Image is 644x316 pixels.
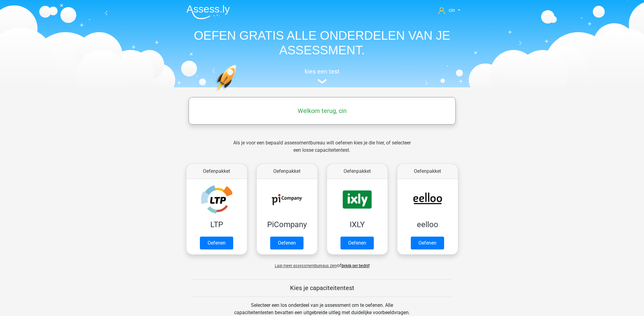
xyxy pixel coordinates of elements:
[449,7,455,13] span: cin
[182,257,463,269] div: of
[270,237,304,249] a: Oefenen
[192,107,453,114] h5: Welkom terug, cin
[228,139,416,161] div: Als je voor een bepaald assessmentbureau wilt oefenen kies je die hier, of selecteer een losse ca...
[215,65,260,120] img: oefenen
[200,237,233,249] a: Oefenen
[436,7,462,14] a: cin
[411,237,444,249] a: Oefenen
[186,5,230,19] img: Assessly
[275,263,337,268] span: Laat meer assessmentbureaus zien
[182,68,463,84] a: kies een test
[192,284,453,292] h5: Kies je capaciteitentest
[340,237,374,249] a: Oefenen
[182,28,463,57] h1: OEFEN GRATIS ALLE ONDERDELEN VAN JE ASSESSMENT.
[182,68,463,75] h5: kies een test
[318,79,327,84] img: assessment
[341,263,370,268] a: Bekijk per bedrijf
